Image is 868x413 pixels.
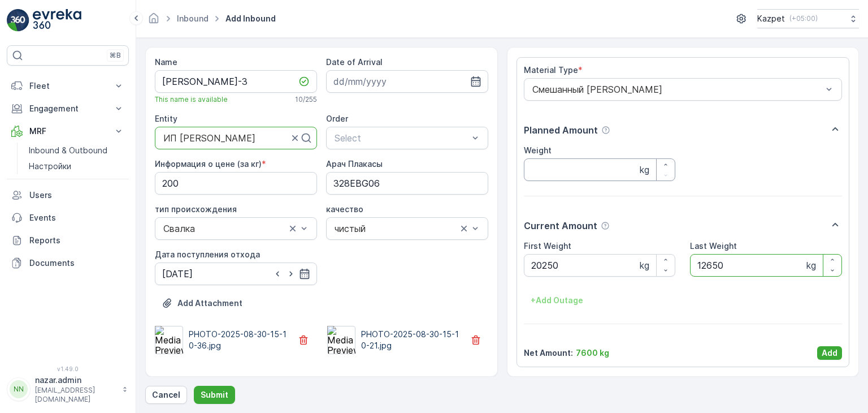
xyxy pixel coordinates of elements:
p: Add Attachment [177,298,242,309]
p: Net Amount : [524,347,573,359]
p: kg [806,259,816,272]
p: ( +05:00 ) [789,14,818,23]
span: This name is available [155,95,228,104]
label: Информация о цене (за кг) [155,159,262,169]
label: качество [326,204,363,214]
p: Engagement [29,103,106,114]
label: тип происхождения [155,204,237,214]
p: + Add Outage [531,295,583,306]
label: Weight [524,145,552,155]
a: Настройки [24,158,129,174]
p: 10 / 255 [295,95,317,104]
a: Documents [7,252,129,274]
label: Дата поступления отхода [155,249,260,259]
p: Настройки [29,161,71,172]
p: Users [29,190,124,201]
button: Upload File [155,294,249,312]
p: Reports [29,235,124,246]
label: Арач Плакасы [326,159,383,169]
p: kg [640,163,649,177]
img: logo_light-DOdMpM7g.png [33,9,81,32]
p: kg [640,259,649,272]
p: Current Amount [524,219,597,233]
div: Help Tooltip Icon [601,126,610,135]
div: NN [10,380,28,398]
a: Inbound & Outbound [24,143,129,158]
span: v 1.49.0 [7,365,129,372]
button: Add [817,346,842,360]
p: PHOTO-2025-08-30-15-10-21.jpg [361,329,463,351]
input: dd/mm/yyyy [326,70,488,93]
img: Media Preview [155,326,183,354]
p: Planned Amount [524,123,598,137]
p: nazar.admin [35,375,116,386]
img: Media Preview [327,326,355,354]
a: Users [7,184,129,206]
span: Add Inbound [223,13,278,24]
label: Name [155,57,177,67]
p: Kazpet [757,13,785,24]
a: Homepage [147,16,160,26]
p: 7600 kg [576,347,609,359]
p: Cancel [152,389,180,401]
button: +Add Outage [524,291,590,309]
input: dd/mm/yyyy [155,263,317,285]
p: Select [335,131,468,145]
button: NNnazar.admin[EMAIL_ADDRESS][DOMAIN_NAME] [7,375,129,404]
label: Date of Arrival [326,57,383,67]
button: Cancel [145,386,187,404]
label: Material Type [524,65,578,75]
p: MRF [29,126,106,137]
p: Submit [201,389,228,401]
a: Inbound [177,14,209,23]
p: ⌘B [110,51,121,60]
label: First Weight [524,241,571,251]
button: MRF [7,120,129,143]
p: [EMAIL_ADDRESS][DOMAIN_NAME] [35,386,116,404]
label: Last Weight [690,241,737,251]
button: Submit [194,386,235,404]
button: Fleet [7,75,129,97]
button: Kazpet(+05:00) [757,9,859,28]
p: Inbound & Outbound [29,145,107,156]
img: logo [7,9,29,32]
p: PHOTO-2025-08-30-15-10-36.jpg [189,329,291,351]
label: Order [326,114,348,123]
label: Entity [155,114,177,123]
div: Help Tooltip Icon [601,221,610,230]
button: Engagement [7,97,129,120]
a: Reports [7,229,129,252]
a: Events [7,206,129,229]
p: Add [822,347,837,359]
p: Events [29,212,124,223]
p: Fleet [29,80,106,92]
p: Documents [29,257,124,269]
